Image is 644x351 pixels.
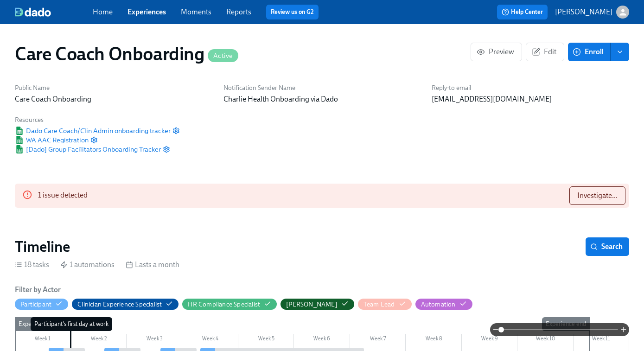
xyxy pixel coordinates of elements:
div: Week 7 [350,334,406,346]
div: 1 issue detected [38,186,88,205]
a: Google Sheet[Dado] Group Facilitators Onboarding Tracker [15,145,161,154]
button: Search [586,237,629,256]
span: Enroll [574,47,604,57]
button: Investigate... [569,186,625,205]
h6: Public Name [15,83,212,92]
p: [PERSON_NAME] [555,7,612,17]
a: Google SheetDado Care Coach/Clin Admin onboarding tracker [15,126,171,135]
div: Hide Automation [421,300,456,309]
p: Care Coach Onboarding [15,94,212,104]
div: 1 automations [60,260,115,270]
div: Week 8 [406,334,461,346]
div: Week 5 [238,334,294,346]
button: Edit [526,43,564,61]
button: Preview [471,43,522,61]
button: Automation [415,299,472,310]
button: [PERSON_NAME] [281,299,354,310]
div: Week 3 [127,334,182,346]
img: Google Sheet [15,127,24,135]
img: Google Sheet [15,136,24,144]
img: Google Sheet [15,145,24,153]
p: Charlie Health Onboarding via Dado [223,94,421,104]
span: WA AAC Registration [15,135,89,145]
a: Moments [181,7,211,16]
div: Week 11 [574,334,629,346]
span: Help Center [502,7,543,17]
div: Hide Participant [20,300,51,309]
span: Investigate... [577,191,618,200]
h1: Care Coach Onboarding [15,43,238,65]
a: dado [15,7,93,17]
h6: Reply-to email [432,83,629,92]
div: Week 9 [462,334,517,346]
h2: Timeline [15,237,70,256]
div: Week 1 [15,334,70,346]
div: Hide Team Lead [363,300,395,309]
div: Week 10 [517,334,573,346]
span: Active [208,52,238,59]
p: [EMAIL_ADDRESS][DOMAIN_NAME] [432,94,629,104]
button: Clinician Experience Specialist [72,299,179,310]
h6: Resources [15,115,180,124]
a: Review us on G2 [271,7,314,17]
button: enroll [611,43,629,61]
div: Week 4 [182,334,238,346]
span: [Dado] Group Facilitators Onboarding Tracker [15,145,161,154]
div: Week 6 [294,334,350,346]
button: Enroll [568,43,611,61]
button: [PERSON_NAME] [555,6,629,19]
a: Experiences [128,7,166,16]
div: 18 tasks [15,260,49,270]
div: Hide Paige Eber [286,300,338,309]
a: Google SheetWA AAC Registration [15,135,89,145]
div: Week 2 [70,334,126,346]
span: Preview [478,47,514,57]
div: Lasts a month [126,260,179,270]
span: Search [592,242,623,251]
div: Hide Clinician Experience Specialist [77,300,162,309]
div: Experience start [15,317,64,331]
div: Hide HR Compliance Specialist [188,300,260,309]
h6: Filter by Actor [15,285,61,295]
button: Participant [15,299,68,310]
img: dado [15,7,51,17]
button: Review us on G2 [266,5,319,19]
button: Help Center [497,5,548,19]
span: Edit [534,47,556,57]
span: Dado Care Coach/Clin Admin onboarding tracker [15,126,171,135]
div: Participant's first day at work [31,317,112,331]
div: Experience end [542,317,590,331]
button: HR Compliance Specialist [182,299,277,310]
a: Reports [226,7,251,16]
h6: Notification Sender Name [223,83,421,92]
button: Team Lead [358,299,412,310]
a: Home [93,7,113,16]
